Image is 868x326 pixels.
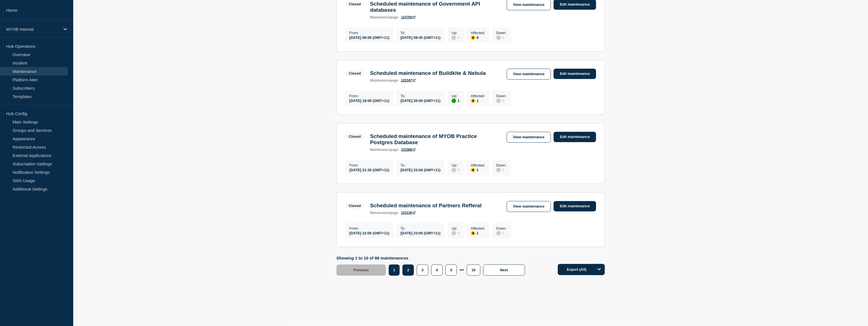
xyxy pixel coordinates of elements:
[452,99,456,103] div: up
[370,203,482,209] h3: Scheduled maintenance of Partners Refferal
[471,226,485,230] p: Affected :
[400,31,440,35] p: To :
[370,148,390,152] span: maintenance
[554,69,596,79] a: Edit maintenance
[496,168,501,172] div: disabled
[500,268,508,272] span: Next
[400,94,440,98] p: To :
[336,256,528,260] p: Showing 1 to 10 of 98 maintenances
[471,230,485,235] div: 1
[401,148,416,152] a: 123388
[496,35,501,40] div: disabled
[349,204,361,208] div: Closed
[452,167,459,172] div: 0
[370,211,398,215] p: page
[554,201,596,211] a: Edit maintenance
[389,265,400,276] button: 1
[452,168,456,172] div: disabled
[507,201,551,212] a: View maintenance
[558,264,605,275] button: Export (All)
[400,226,440,230] p: To :
[400,230,440,235] div: [DATE] 23:00 (GMT+11)
[554,132,596,142] a: Edit maintenance
[452,31,459,35] p: Up :
[467,265,480,276] button: 10
[6,27,60,32] p: MYOB Internal
[400,98,440,103] div: [DATE] 20:00 (GMT+11)
[452,35,459,40] div: 0
[507,69,551,80] a: View maintenance
[401,15,416,19] a: 123700
[349,2,361,6] div: Closed
[471,35,475,40] div: affected
[496,163,507,167] p: Down :
[471,94,485,98] p: Affected :
[349,31,389,35] p: From :
[400,163,440,167] p: To :
[452,94,459,98] p: Up :
[349,71,361,75] div: Closed
[496,94,507,98] p: Down :
[349,98,389,103] div: [DATE] 18:00 (GMT+11)
[349,230,389,235] div: [DATE] 22:00 (GMT+11)
[431,265,443,276] button: 4
[471,168,475,172] div: affected
[370,133,501,146] h3: Scheduled maintenance of MYOB Practice Postgres Database
[496,31,507,35] p: Down :
[507,132,551,143] a: View maintenance
[370,15,398,19] p: page
[496,98,507,103] div: 0
[370,211,390,215] span: maintenance
[349,226,389,230] p: From :
[370,148,398,152] p: page
[483,265,525,276] button: Next
[452,163,459,167] p: Up :
[402,265,414,276] button: 2
[496,231,501,235] div: disabled
[401,211,416,215] a: 123135
[496,226,507,230] p: Down :
[400,167,440,172] div: [DATE] 23:00 (GMT+11)
[471,35,485,40] div: 8
[471,231,475,235] div: affected
[496,167,507,172] div: 0
[471,31,485,35] p: Affected :
[349,163,389,167] p: From :
[471,98,485,103] div: 1
[354,268,369,272] span: Previous
[471,163,485,167] p: Affected :
[452,230,459,235] div: 0
[370,15,390,19] span: maintenance
[349,134,361,139] div: Closed
[496,230,507,235] div: 0
[349,94,389,98] p: From :
[445,265,457,276] button: 5
[594,264,605,275] button: Options
[452,231,456,235] div: disabled
[452,98,459,103] div: 1
[370,78,390,82] span: maintenance
[401,78,416,82] a: 122347
[370,70,486,76] h3: Scheduled maintenance of Buildkite & Nebula
[400,35,440,40] div: [DATE] 08:45 (GMT+11)
[370,78,398,82] p: page
[417,265,428,276] button: 3
[349,167,389,172] div: [DATE] 21:30 (GMT+11)
[452,35,456,40] div: disabled
[370,1,501,13] h3: Scheduled maintenance of Government API databases
[336,265,386,276] button: Previous
[349,35,389,40] div: [DATE] 08:00 (GMT+11)
[471,99,475,103] div: affected
[496,35,507,40] div: 0
[496,99,501,103] div: disabled
[471,167,485,172] div: 1
[452,226,459,230] p: Up :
